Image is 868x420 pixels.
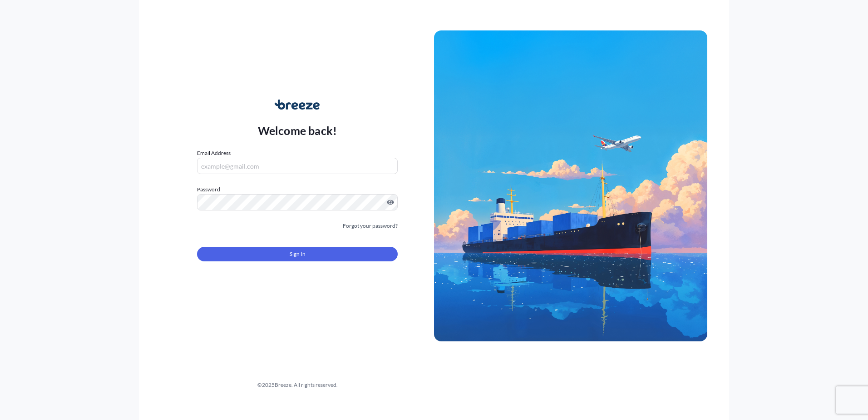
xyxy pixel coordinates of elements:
[343,221,398,230] a: Forgot your password?
[434,30,707,341] img: Ship illustration
[290,250,306,259] span: Sign In
[258,123,337,138] p: Welcome back!
[197,158,398,174] input: example@gmail.com
[387,199,394,206] button: Show password
[197,149,231,158] label: Email Address
[161,380,434,390] div: © 2025 Breeze. All rights reserved.
[197,247,398,261] button: Sign In
[197,185,398,194] label: Password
